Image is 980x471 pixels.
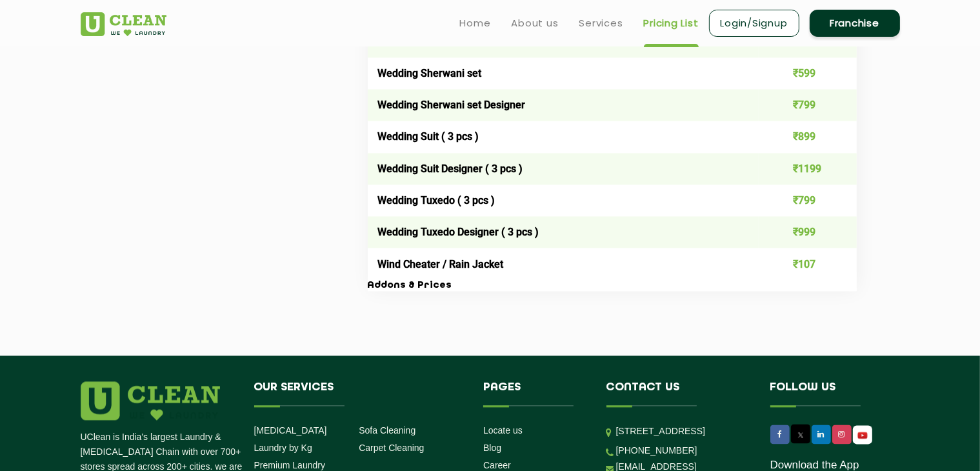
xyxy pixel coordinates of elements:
a: Franchise [810,10,900,37]
a: Sofa Cleaning [359,425,415,436]
td: ₹1199 [759,153,857,185]
a: Blog [483,443,501,453]
h4: Pages [483,381,587,406]
td: ₹799 [759,185,857,216]
p: [STREET_ADDRESS] [616,424,751,439]
a: Laundry by Kg [254,443,312,453]
td: ₹999 [759,216,857,248]
a: Services [579,15,623,31]
td: Wedding Sherwani set [368,57,759,89]
td: Wedding Suit Designer ( 3 pcs ) [368,153,759,185]
td: ₹599 [759,57,857,89]
td: ₹799 [759,89,857,121]
a: Premium Laundry [254,460,326,470]
td: Wedding Suit ( 3 pcs ) [368,121,759,152]
h4: Contact us [606,381,751,406]
a: Home [460,15,491,31]
a: About us [512,15,559,31]
a: Career [483,460,511,470]
td: Wind Cheater / Rain Jacket [368,248,759,279]
img: UClean Laundry and Dry Cleaning [81,12,166,36]
a: [MEDICAL_DATA] [254,425,327,436]
td: Wedding Tuxedo Designer ( 3 pcs ) [368,216,759,248]
a: Carpet Cleaning [359,443,424,453]
td: Wedding Sherwani set Designer [368,89,759,121]
td: ₹899 [759,121,857,152]
a: Pricing List [644,15,699,31]
img: UClean Laundry and Dry Cleaning [854,428,871,442]
img: logo.png [81,381,220,420]
a: [PHONE_NUMBER] [616,445,697,456]
td: Wedding Tuxedo ( 3 pcs ) [368,185,759,216]
a: Locate us [483,425,523,436]
h4: Our Services [254,381,465,406]
h3: Addons & Prices [368,280,857,292]
a: Login/Signup [709,10,799,37]
h4: Follow us [770,381,884,406]
td: ₹107 [759,248,857,279]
